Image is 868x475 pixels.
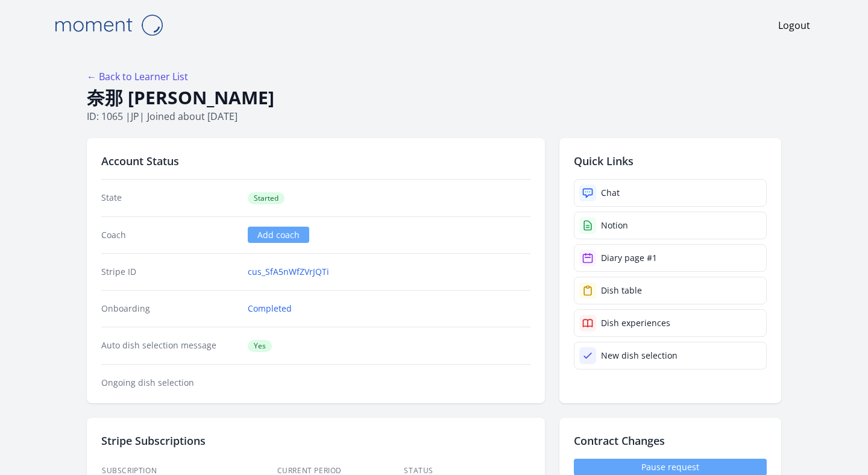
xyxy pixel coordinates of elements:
[601,285,642,297] div: Dish table
[101,192,238,204] dt: State
[574,179,767,207] a: Chat
[574,309,767,337] a: Dish experiences
[48,10,169,40] img: Moment
[601,252,657,264] div: Diary page #1
[601,187,620,199] div: Chat
[601,350,678,362] div: New dish selection
[87,86,781,109] h1: 奈那 [PERSON_NAME]
[574,244,767,272] a: Diary page #1
[248,303,292,315] a: Completed
[101,339,238,352] dt: Auto dish selection message
[101,229,238,241] dt: Coach
[101,303,238,315] dt: Onboarding
[101,432,530,449] h2: Stripe Subscriptions
[574,432,767,449] h2: Contract Changes
[101,377,238,389] dt: Ongoing dish selection
[601,219,628,231] div: Notion
[248,192,285,204] span: Started
[87,109,781,124] p: ID: 1065 | | Joined about [DATE]
[131,110,139,123] span: jp
[248,266,329,278] a: cus_SfA5nWfZVrJQTi
[574,153,767,169] h2: Quick Links
[101,266,238,278] dt: Stripe ID
[101,153,530,169] h2: Account Status
[87,70,188,83] a: ← Back to Learner List
[574,212,767,239] a: Notion
[601,317,670,329] div: Dish experiences
[248,227,309,243] a: Add coach
[248,340,272,352] span: Yes
[574,342,767,370] a: New dish selection
[574,277,767,304] a: Dish table
[778,18,810,33] a: Logout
